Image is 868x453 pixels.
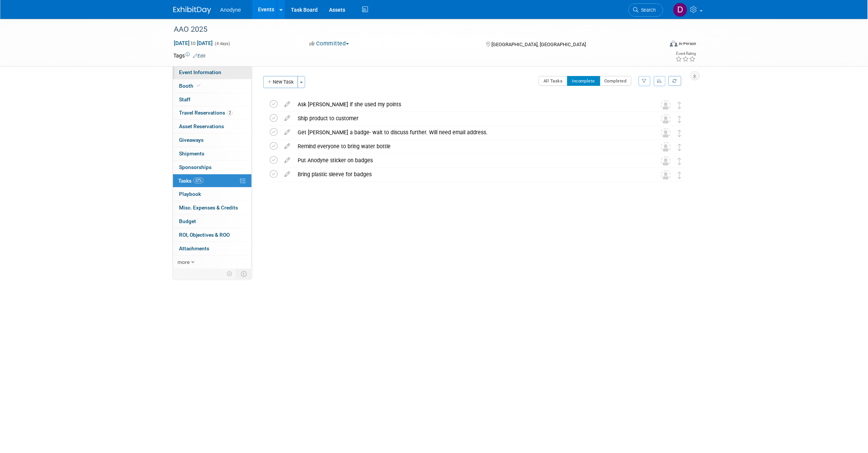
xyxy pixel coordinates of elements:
[567,76,600,86] button: Incomplete
[294,98,646,111] div: Ask [PERSON_NAME] if she used my points
[294,154,646,167] div: Put Anodyne sticker on badges
[173,161,252,174] a: Sponsorships
[491,42,586,47] span: [GEOGRAPHIC_DATA], [GEOGRAPHIC_DATA]
[179,123,224,129] span: Asset Reservations
[223,269,236,279] td: Personalize Event Tab Strip
[190,40,197,46] span: to
[179,245,209,251] span: Attachments
[193,53,205,59] a: Edit
[193,178,204,183] span: 57%
[236,269,252,279] td: Toggle Event Tabs
[178,259,190,265] span: more
[661,128,671,138] img: Unassigned
[173,242,252,255] a: Attachments
[679,41,697,47] div: In-Person
[678,116,682,123] i: Move task
[639,7,656,13] span: Search
[179,150,204,157] span: Shipments
[281,115,294,122] a: edit
[179,83,202,89] span: Booth
[670,40,678,47] img: Format-Inperson.png
[661,142,671,152] img: Unassigned
[294,126,646,139] div: Get [PERSON_NAME] a badge- wait to discuss further. Will need email address.
[173,66,252,79] a: Event Information
[173,79,252,93] a: Booth
[173,147,252,160] a: Shipments
[678,158,682,165] i: Move task
[661,156,671,166] img: Unassigned
[281,129,294,136] a: edit
[263,76,298,88] button: New Task
[294,168,646,181] div: Bring plastic sleeve for badges
[173,188,252,201] a: Playbook
[173,133,252,147] a: Giveaways
[179,69,221,75] span: Event Information
[661,114,671,124] img: Unassigned
[173,6,211,14] img: ExhibitDay
[669,76,681,86] a: Refresh
[661,170,671,180] img: Unassigned
[676,52,696,56] div: Event Rating
[173,120,252,133] a: Asset Reservations
[629,3,663,17] a: Search
[173,93,252,106] a: Staff
[179,96,190,102] span: Staff
[173,40,213,47] span: [DATE] [DATE]
[173,174,252,188] a: Tasks57%
[600,76,632,86] button: Completed
[173,256,252,269] a: more
[619,39,697,51] div: Event Format
[678,144,682,151] i: Move task
[179,137,204,143] span: Giveaways
[173,106,252,119] a: Travel Reservations2
[281,101,294,108] a: edit
[281,143,294,150] a: edit
[678,102,682,109] i: Move task
[281,157,294,164] a: edit
[179,110,233,116] span: Travel Reservations
[178,178,204,184] span: Tasks
[173,228,252,242] a: ROI, Objectives & ROO
[661,100,671,110] img: Unassigned
[179,191,201,197] span: Playbook
[173,201,252,214] a: Misc. Expenses & Credits
[179,164,212,170] span: Sponsorships
[220,7,241,13] span: Anodyne
[294,112,646,125] div: Ship product to customer
[171,23,652,36] div: AAO 2025
[179,232,230,238] span: ROI, Objectives & ROO
[294,140,646,153] div: Remind everyone to bring water bottle
[678,130,682,137] i: Move task
[307,40,352,48] button: Committed
[281,171,294,178] a: edit
[173,215,252,228] a: Budget
[173,52,205,59] td: Tags
[214,41,230,46] span: (4 days)
[539,76,568,86] button: All Tasks
[179,218,196,224] span: Budget
[227,110,233,116] span: 2
[678,172,682,179] i: Move task
[179,205,238,211] span: Misc. Expenses & Credits
[197,84,201,88] i: Booth reservation complete
[673,3,687,17] img: Dawn Jozwiak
